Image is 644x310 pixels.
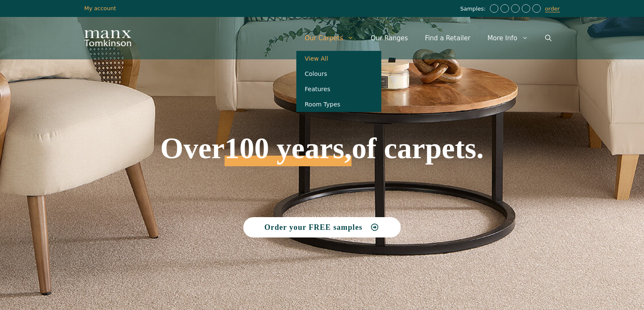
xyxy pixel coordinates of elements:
[84,72,560,166] h1: Over of carpets.
[296,97,381,112] a: Room Types
[362,25,416,51] a: Our Ranges
[296,81,381,97] a: Features
[243,217,401,237] a: Order your FREE samples
[225,141,352,166] span: 100 years,
[296,51,381,66] a: View All
[545,6,560,12] a: order
[264,223,363,231] span: Order your FREE samples
[460,6,488,13] span: Samples:
[84,30,131,46] img: Manx Tomkinson
[479,25,536,51] a: More Info
[296,25,560,51] nav: Primary
[296,66,381,81] a: Colours
[296,25,363,51] a: Our Carpets
[84,5,116,11] a: My account
[537,25,560,51] a: Open Search Bar
[416,25,479,51] a: Find a Retailer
